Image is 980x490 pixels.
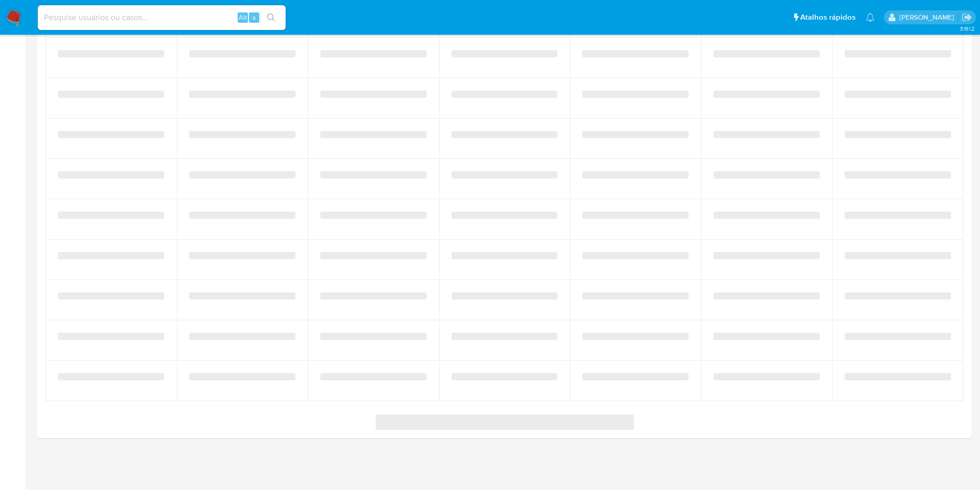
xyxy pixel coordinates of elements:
input: Pesquise usuários ou casos... [38,11,286,24]
a: Notificações [866,13,875,22]
span: 3.161.2 [960,24,975,33]
span: Atalhos rápidos [800,12,855,23]
span: Alt [239,12,247,22]
p: magno.ferreira@mercadopago.com.br [899,12,958,22]
button: search-icon [260,10,282,25]
span: s [253,12,256,22]
a: Sair [961,12,972,23]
